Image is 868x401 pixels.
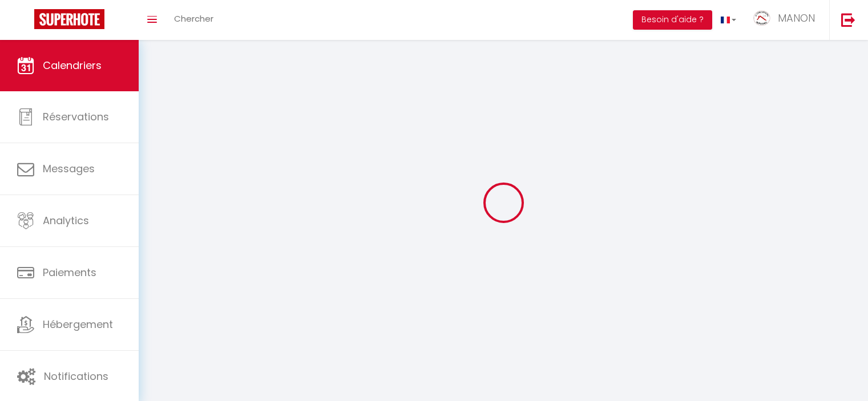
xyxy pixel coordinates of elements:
[43,265,96,280] span: Paiements
[753,10,770,26] img: ...
[778,11,815,25] span: MANON
[43,213,89,228] span: Analytics
[633,10,712,30] button: Besoin d'aide ?
[43,317,113,331] span: Hébergement
[43,58,102,72] span: Calendriers
[43,110,109,124] span: Réservations
[841,13,855,27] img: logout
[44,369,108,383] span: Notifications
[34,9,104,29] img: Super Booking
[174,13,213,25] span: Chercher
[43,161,95,176] span: Messages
